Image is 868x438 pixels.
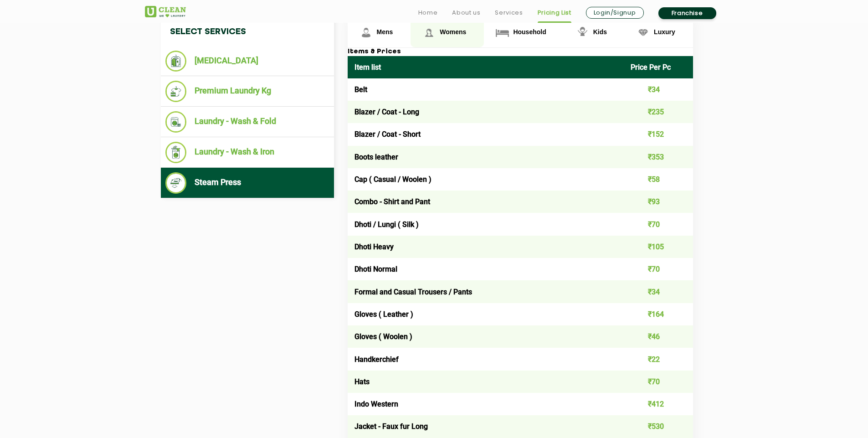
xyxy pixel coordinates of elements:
td: ₹58 [624,168,693,191]
th: Price Per Pc [624,56,693,78]
img: Luxury [635,25,651,41]
td: Gloves ( Woolen ) [348,325,624,348]
td: ₹22 [624,348,693,370]
img: Womens [421,25,437,41]
img: Laundry - Wash & Fold [165,111,187,133]
td: ₹105 [624,236,693,258]
td: ₹353 [624,146,693,168]
span: Household [513,28,546,36]
td: Boots leather [348,146,624,168]
th: Item list [348,56,624,78]
td: Belt [348,78,624,101]
img: Kids [575,25,591,41]
td: ₹412 [624,393,693,415]
td: ₹34 [624,78,693,101]
span: Kids [593,28,607,36]
li: Laundry - Wash & Fold [165,111,329,133]
td: ₹34 [624,280,693,303]
td: Combo - Shirt and Pant [348,191,624,213]
td: ₹164 [624,303,693,325]
a: Pricing List [538,7,571,18]
img: Laundry - Wash & Iron [165,142,187,163]
img: Household [494,25,510,41]
td: ₹152 [624,123,693,145]
td: Dhoti / Lungi ( Silk ) [348,213,624,235]
li: [MEDICAL_DATA] [165,51,329,72]
td: ₹93 [624,191,693,213]
td: Gloves ( Leather ) [348,303,624,325]
img: Steam Press [165,172,187,194]
li: Steam Press [165,172,329,194]
td: Blazer / Coat - Short [348,123,624,145]
td: Dhoti Heavy [348,236,624,258]
a: About us [452,7,480,18]
img: Dry Cleaning [165,51,187,72]
td: Hats [348,371,624,393]
td: ₹70 [624,258,693,280]
td: Handkerchief [348,348,624,370]
a: Franchise [658,7,716,19]
span: Luxury [654,28,675,36]
a: Login/Signup [586,7,644,19]
img: Mens [358,25,374,41]
h3: Items & Prices [348,48,693,56]
span: Womens [440,28,466,36]
td: Blazer / Coat - Long [348,101,624,123]
li: Laundry - Wash & Iron [165,142,329,163]
li: Premium Laundry Kg [165,81,329,102]
h4: Select Services [161,18,334,46]
a: Home [418,7,438,18]
td: Indo Western [348,393,624,415]
td: Jacket - Faux fur Long [348,415,624,438]
img: Premium Laundry Kg [165,81,187,102]
td: Dhoti Normal [348,258,624,280]
td: ₹70 [624,371,693,393]
td: ₹46 [624,325,693,348]
span: Mens [377,28,393,36]
td: Cap ( Casual / Woolen ) [348,168,624,191]
td: Formal and Casual Trousers / Pants [348,280,624,303]
td: ₹530 [624,415,693,438]
img: UClean Laundry and Dry Cleaning [145,6,186,17]
td: ₹70 [624,213,693,235]
a: Services [495,7,523,18]
td: ₹235 [624,101,693,123]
